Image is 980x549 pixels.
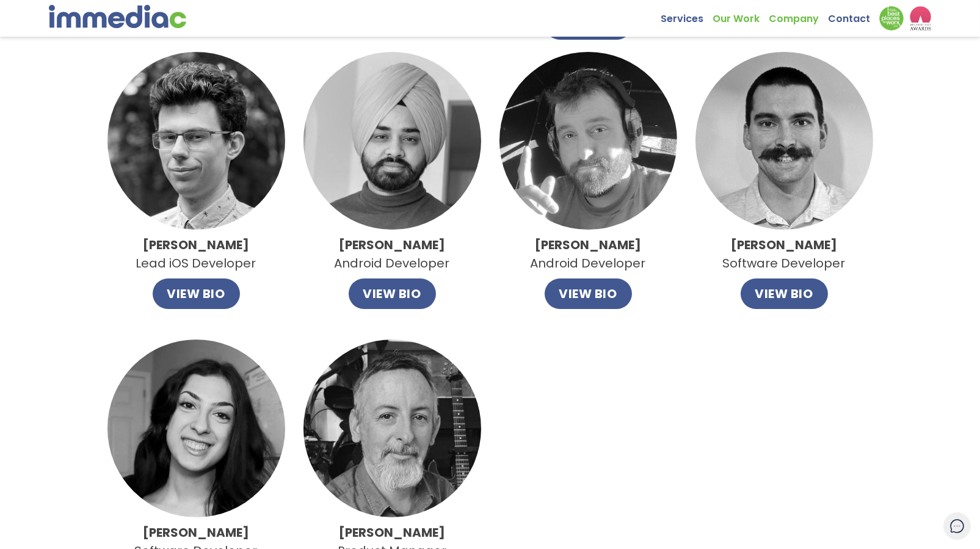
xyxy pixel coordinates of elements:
[910,6,931,31] img: logo2_wea_nobg.webp
[741,278,828,309] button: VIEW BIO
[713,6,769,25] a: Our Work
[828,6,879,25] a: Contact
[107,340,285,517] img: AnastasiyaGurevich.jpg
[303,52,481,230] img: Balljeet.jpg
[339,524,445,541] strong: [PERSON_NAME]
[49,5,186,28] img: immediac
[335,236,450,272] p: Android Developer
[107,52,285,230] img: Alex.jpg
[153,278,240,309] button: VIEW BIO
[339,236,445,253] strong: [PERSON_NAME]
[531,236,646,272] p: Android Developer
[731,236,837,253] strong: [PERSON_NAME]
[143,524,249,541] strong: [PERSON_NAME]
[136,236,256,272] p: Lead iOS Developer
[661,6,713,25] a: Services
[769,6,828,25] a: Company
[349,278,436,309] button: VIEW BIO
[499,52,677,230] img: Nick.jpg
[723,236,846,272] p: Software Developer
[695,52,873,230] img: MattPhoto.jpg
[143,236,249,253] strong: [PERSON_NAME]
[303,340,481,517] img: BrianPhoto.jpg
[545,278,632,309] button: VIEW BIO
[535,236,641,253] strong: [PERSON_NAME]
[879,6,904,31] img: Down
